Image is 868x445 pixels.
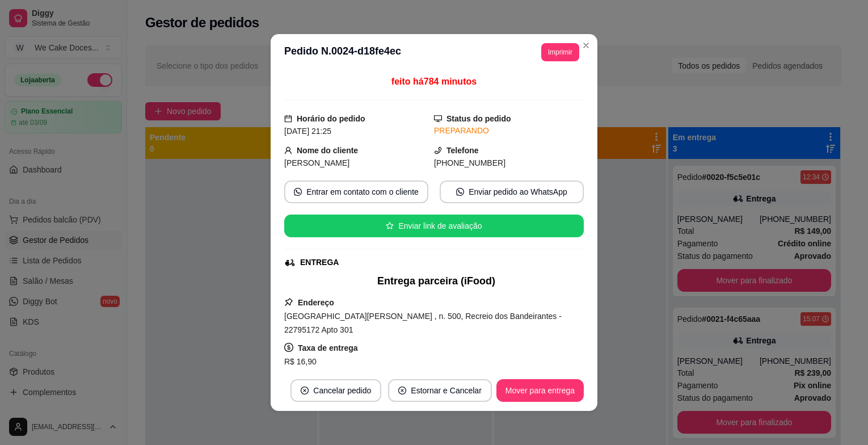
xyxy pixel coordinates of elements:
[284,357,317,366] span: R$ 16,90
[440,180,584,203] button: whats-appEnviar pedido ao WhatsApp
[294,188,302,196] span: whats-app
[446,114,511,123] strong: Status do pedido
[456,188,464,196] span: whats-app
[297,114,365,123] strong: Horário do pedido
[284,146,292,154] span: user
[284,343,293,352] span: dollar
[298,298,334,307] strong: Endereço
[301,387,309,394] span: close-circle
[284,180,428,203] button: whats-appEntrar em contato com o cliente
[284,215,584,237] button: starEnviar link de avaliação
[284,127,331,136] span: [DATE] 21:25
[577,36,595,54] button: Close
[434,115,442,123] span: desktop
[298,343,358,352] strong: Taxa de entrega
[300,257,339,268] div: ENTREGA
[388,379,492,402] button: close-circleEstornar e Cancelar
[541,43,579,61] button: Imprimir
[446,146,479,155] strong: Telefone
[297,146,358,155] strong: Nome do cliente
[386,222,394,230] span: star
[284,115,292,123] span: calendar
[434,158,505,167] span: [PHONE_NUMBER]
[496,379,584,402] button: Mover para entrega
[434,146,442,154] span: phone
[284,158,349,167] span: [PERSON_NAME]
[289,273,584,289] div: Entrega parceira (iFood)
[398,387,406,394] span: close-circle
[290,379,381,402] button: close-circleCancelar pedido
[284,312,562,334] span: [GEOGRAPHIC_DATA][PERSON_NAME] , n. 500, Recreio dos Bandeirantes - 22795172 Apto 301
[284,297,293,307] span: pushpin
[391,77,477,86] span: feito há 784 minutos
[284,43,401,61] h3: Pedido N. 0024-d18fe4ec
[434,125,584,137] div: PREPARANDO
